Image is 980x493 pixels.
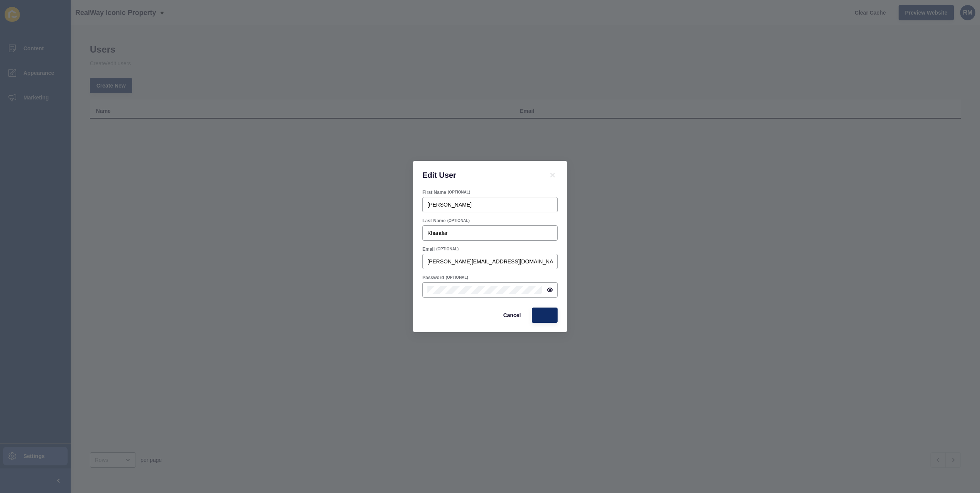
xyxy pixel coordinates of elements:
button: Cancel [497,308,527,323]
label: Last Name [422,218,446,224]
span: (OPTIONAL) [446,275,468,280]
h1: Edit User [422,170,538,180]
label: Email [422,246,435,252]
label: Password [422,275,444,281]
label: First Name [422,189,446,195]
span: Cancel [503,311,521,319]
span: (OPTIONAL) [436,246,459,252]
span: (OPTIONAL) [447,218,470,223]
span: (OPTIONAL) [448,190,470,195]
